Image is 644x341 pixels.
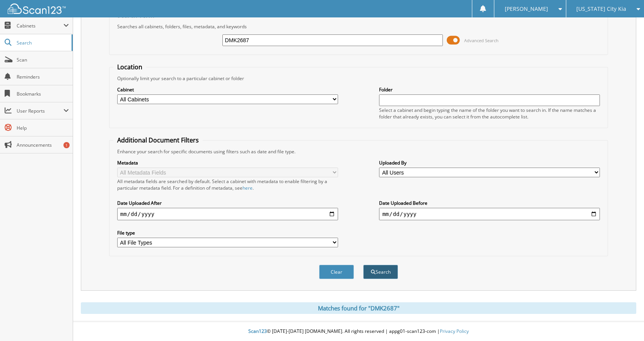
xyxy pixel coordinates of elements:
legend: Additional Document Filters [113,136,203,144]
label: Date Uploaded After [117,200,338,206]
span: Search [17,39,68,46]
span: [PERSON_NAME] [505,7,548,11]
div: 1 [63,142,70,148]
div: Searches all cabinets, folders, files, metadata, and keywords [113,23,604,30]
label: Cabinet [117,86,338,93]
input: end [379,208,600,220]
div: Enhance your search for specific documents using filters such as date and file type. [113,148,604,155]
a: Privacy Policy [440,328,469,334]
span: Bookmarks [17,91,69,97]
button: Search [363,265,398,279]
label: Metadata [117,159,338,166]
span: Advanced Search [464,38,499,43]
label: File type [117,230,338,236]
div: © [DATE]-[DATE] [DOMAIN_NAME]. All rights reserved | appg01-scan123-com | [73,322,644,341]
legend: Location [113,63,146,71]
div: Matches found for "DMK2687" [81,302,636,314]
span: Scan [17,57,69,63]
input: start [117,208,338,220]
a: here [243,185,253,191]
span: Help [17,125,69,131]
div: All metadata fields are searched by default. Select a cabinet with metadata to enable filtering b... [117,178,338,191]
span: Announcements [17,142,69,148]
span: [US_STATE] City Kia [576,7,626,11]
div: Select a cabinet and begin typing the name of the folder you want to search in. If the name match... [379,107,600,120]
div: Optionally limit your search to a particular cabinet or folder [113,75,604,82]
span: Reminders [17,74,69,80]
span: Cabinets [17,22,63,29]
span: Scan123 [248,328,267,334]
img: scan123-logo-white.svg [8,3,66,14]
label: Date Uploaded Before [379,200,600,206]
button: Clear [319,265,354,279]
iframe: Chat Widget [605,304,644,341]
label: Folder [379,86,600,93]
label: Uploaded By [379,159,600,166]
span: User Reports [17,108,63,114]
